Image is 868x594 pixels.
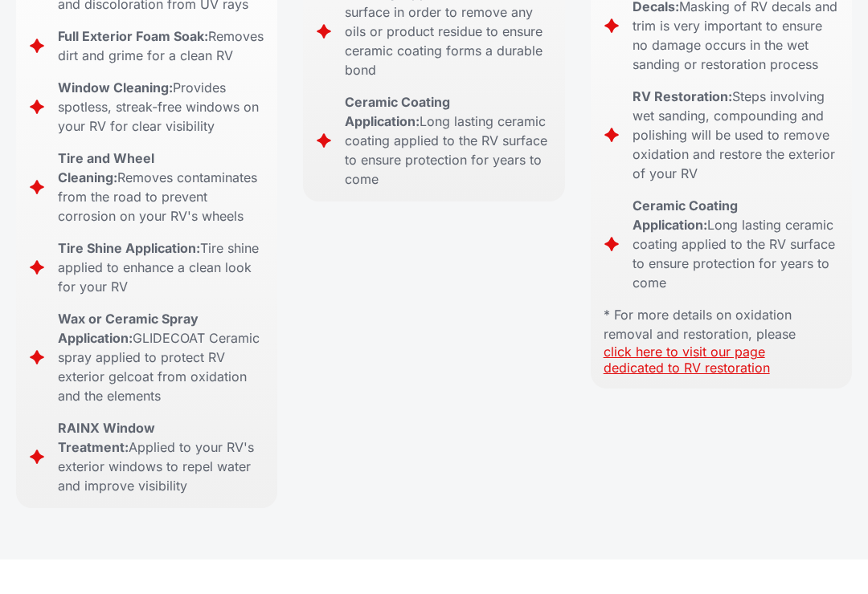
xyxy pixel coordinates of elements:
[58,148,264,226] div: Removes contaminates from the road to prevent corrosion on your RV's wheels
[604,344,770,376] a: click here to visit our page dedicated to RV restoration
[345,92,551,189] div: Long lasting ceramic coating applied to the RV surface to ensure protection for years to come
[58,28,208,44] strong: Full Exterior Foam Soak:
[58,238,264,296] div: Tire shine applied to enhance a clean look for your RV
[58,150,154,185] strong: Tire and Wheel Cleaning:
[633,197,738,233] strong: Ceramic Coating Application:
[633,196,839,292] div: Long lasting ceramic coating applied to the RV surface to ensure protection for years to come
[58,311,199,346] strong: Wax or Ceramic Spray Application:
[633,87,839,183] div: Steps involving wet sanding, compounding and polishing will be used to remove oxidation and resto...
[604,307,796,342] strong: * For more details on oxidation removal and restoration, please
[345,94,450,129] strong: Ceramic Coating Application:
[58,78,264,136] div: Provides spotless, streak-free windows on your RV for clear visibility
[58,418,264,495] div: Applied to your RV's exterior windows to repel water and improve visibility
[58,79,173,96] strong: Window Cleaning:
[58,309,264,405] div: GLIDECOAT Ceramic spray applied to protect RV exterior gelcoat from oxidation and the elements
[58,26,264,65] div: Removes dirt and grime for a clean RV
[58,240,200,256] strong: Tire Shine Application:
[633,88,732,104] strong: RV Restoration:
[58,420,155,455] strong: RAINX Window Treatment:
